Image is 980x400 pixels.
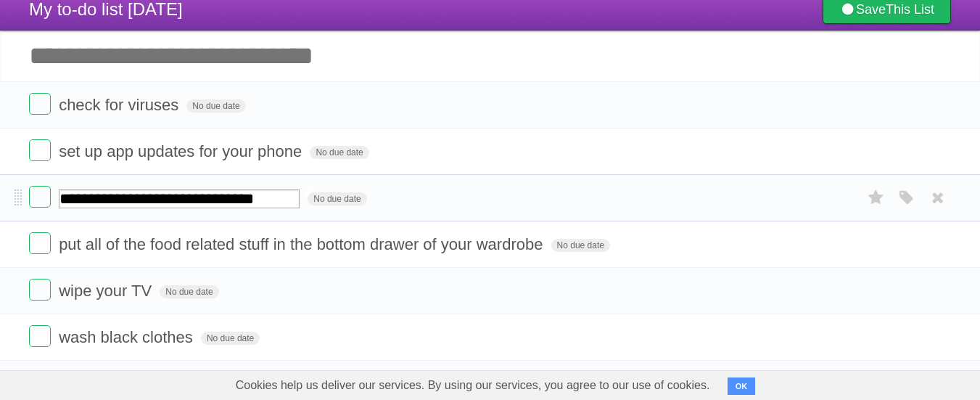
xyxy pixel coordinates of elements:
span: set up app updates for your phone [59,142,305,160]
span: No due date [160,285,218,298]
label: Done [29,186,51,208]
span: No due date [310,146,368,159]
label: Star task [862,186,890,210]
label: Done [29,93,51,115]
label: Done [29,139,51,161]
span: wipe your TV [59,282,155,300]
span: No due date [551,239,610,252]
span: No due date [186,99,245,113]
span: wash black clothes [59,328,197,346]
button: OK [728,377,756,395]
label: Done [29,325,51,347]
span: put all of the food related stuff in the bottom drawer of your wardrobe [59,235,546,253]
b: This List [886,2,934,17]
span: check for viruses [59,96,182,114]
label: Done [29,232,51,254]
span: No due date [308,192,366,205]
span: Cookies help us deliver our services. By using our services, you agree to our use of cookies. [221,371,725,400]
span: No due date [201,332,260,345]
label: Done [29,279,51,301]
